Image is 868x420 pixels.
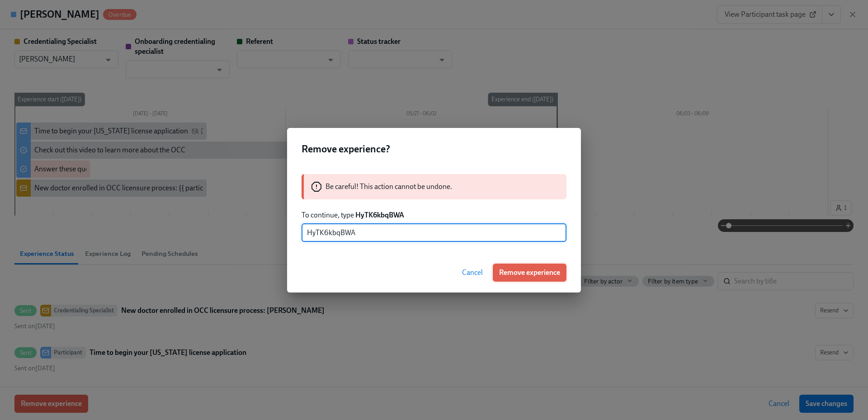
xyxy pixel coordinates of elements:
button: Remove experience [493,264,566,282]
span: Remove experience [499,268,560,277]
p: Be careful! This action cannot be undone. [325,182,452,192]
button: Cancel [456,264,489,282]
span: Cancel [462,268,483,277]
p: To continue, type [302,210,566,220]
strong: HyTK6kbqBWA [355,211,404,219]
h2: Remove experience? [302,142,566,156]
